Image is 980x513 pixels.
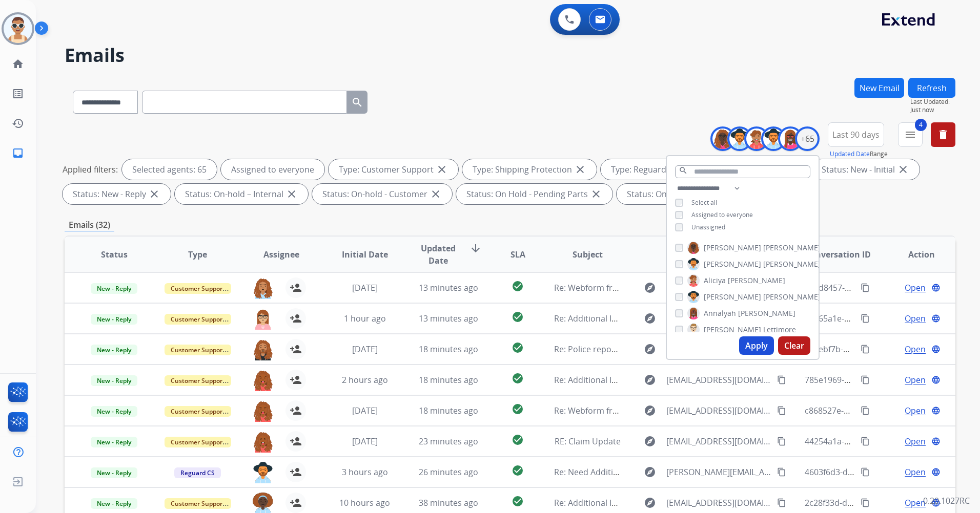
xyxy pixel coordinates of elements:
[65,45,955,66] h2: Emails
[617,184,754,204] div: Status: On Hold - Servicers
[728,275,785,286] span: [PERSON_NAME]
[290,404,302,417] mat-icon: person_add
[666,374,771,386] span: [EMAIL_ADDRESS][DOMAIN_NAME]
[342,248,388,261] span: Initial Date
[763,243,821,253] span: [PERSON_NAME]
[165,437,231,447] span: Customer Support
[763,325,796,335] span: Lettimore
[738,308,795,318] span: [PERSON_NAME]
[419,436,478,447] span: 23 minutes ago
[253,308,273,330] img: agent-avatar
[12,147,24,159] mat-icon: inbox
[905,343,926,355] span: Open
[915,119,927,131] span: 4
[285,188,298,200] mat-icon: close
[905,312,926,325] span: Open
[644,497,656,509] mat-icon: explore
[290,312,302,325] mat-icon: person_add
[165,406,231,417] span: Customer Support
[805,497,958,508] span: 2c28f33d-df45-41ea-9437-0849c2270ce5
[415,242,461,267] span: Updated Date
[861,314,870,323] mat-icon: content_copy
[290,374,302,386] mat-icon: person_add
[666,404,771,417] span: [EMAIL_ADDRESS][DOMAIN_NAME]
[419,374,478,386] span: 18 minutes ago
[290,282,302,294] mat-icon: person_add
[329,159,458,180] div: Type: Customer Support
[63,184,171,204] div: Status: New - Reply
[512,464,524,477] mat-icon: check_circle
[666,497,771,509] span: [EMAIL_ADDRESS][DOMAIN_NAME]
[666,435,771,447] span: [EMAIL_ADDRESS][DOMAIN_NAME]
[419,282,478,293] span: 13 minutes ago
[419,466,478,478] span: 26 minutes ago
[148,188,160,200] mat-icon: close
[253,400,273,422] img: agent-avatar
[644,343,656,355] mat-icon: explore
[590,188,602,200] mat-icon: close
[905,466,926,478] span: Open
[512,311,524,323] mat-icon: check_circle
[253,431,273,453] img: agent-avatar
[905,435,926,447] span: Open
[12,88,24,100] mat-icon: list_alt
[861,467,870,477] mat-icon: content_copy
[263,248,299,261] span: Assignee
[763,292,821,302] span: [PERSON_NAME]
[910,106,955,114] span: Just now
[351,96,363,109] mat-icon: search
[430,188,442,200] mat-icon: close
[312,184,452,204] div: Status: On-hold - Customer
[644,374,656,386] mat-icon: explore
[253,370,273,391] img: agent-avatar
[905,282,926,294] span: Open
[512,280,524,292] mat-icon: check_circle
[165,498,231,509] span: Customer Support
[554,344,649,355] span: Re: Police report needed
[861,498,870,507] mat-icon: content_copy
[469,242,482,254] mat-icon: arrow_downward
[704,259,761,269] span: [PERSON_NAME]
[795,126,820,151] div: +65
[937,129,949,141] mat-icon: delete
[805,405,964,416] span: c868527e-4353-451d-a955-1d2deb772a4a
[739,336,774,355] button: Apply
[339,497,390,508] span: 10 hours ago
[342,466,388,478] span: 3 hours ago
[290,435,302,447] mat-icon: person_add
[4,14,32,43] img: avatar
[165,314,231,325] span: Customer Support
[91,375,137,386] span: New - Reply
[352,282,378,293] span: [DATE]
[931,314,941,323] mat-icon: language
[352,405,378,416] span: [DATE]
[512,434,524,446] mat-icon: check_circle
[188,248,207,261] span: Type
[854,78,904,98] button: New Email
[165,345,231,355] span: Customer Support
[91,498,137,509] span: New - Reply
[352,344,378,355] span: [DATE]
[63,163,118,176] p: Applied filters:
[777,437,786,446] mat-icon: content_copy
[805,466,962,478] span: 4603f6d3-deaa-44e1-9ec4-e50681db318e
[555,436,621,447] span: RE: Claim Update
[830,149,888,158] span: Range
[805,248,871,261] span: Conversation ID
[897,163,909,176] mat-icon: close
[905,497,926,509] span: Open
[601,159,703,180] div: Type: Reguard CS
[462,159,597,180] div: Type: Shipping Protection
[253,339,273,360] img: agent-avatar
[923,495,970,507] p: 0.20.1027RC
[91,406,137,417] span: New - Reply
[832,133,880,137] span: Last 90 days
[512,372,524,384] mat-icon: check_circle
[91,345,137,355] span: New - Reply
[905,404,926,417] span: Open
[91,314,137,325] span: New - Reply
[931,467,941,477] mat-icon: language
[12,117,24,130] mat-icon: history
[290,466,302,478] mat-icon: person_add
[574,163,586,176] mat-icon: close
